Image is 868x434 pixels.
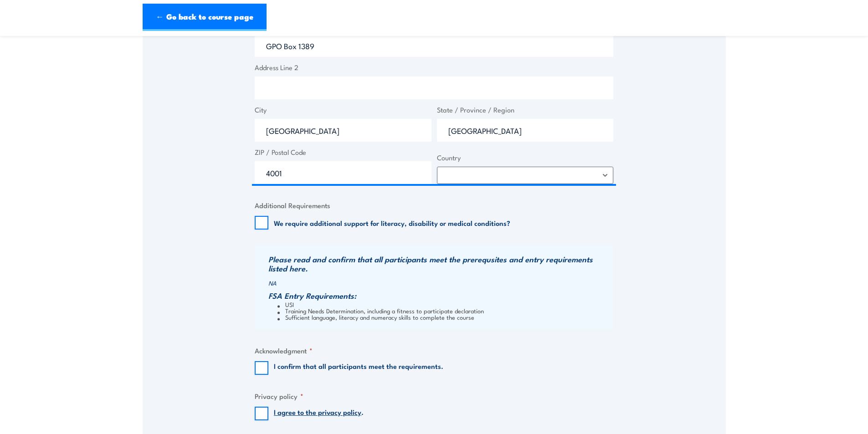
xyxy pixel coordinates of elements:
[255,345,313,356] legend: Acknowledgment
[255,34,613,57] input: Enter a location
[268,255,611,273] h3: Please read and confirm that all participants meet the prerequsites and entry requirements listed...
[255,200,330,210] legend: Additional Requirements
[255,391,303,401] legend: Privacy policy
[277,301,611,307] li: USI
[277,314,611,320] li: Sufficient language, literacy and numeracy skills to complete the course
[268,280,611,286] p: NA
[143,4,267,31] a: ← Go back to course page
[274,361,443,375] label: I confirm that all participants meet the requirements.
[255,62,613,73] label: Address Line 2
[268,291,611,300] h3: FSA Entry Requirements:
[274,218,510,227] label: We require additional support for literacy, disability or medical conditions?
[274,407,364,420] label: .
[274,407,361,417] a: I agree to the privacy policy
[255,105,431,115] label: City
[437,105,614,115] label: State / Province / Region
[437,153,614,163] label: Country
[277,307,611,314] li: Training Needs Determination, including a fitness to participate declaration
[255,147,431,158] label: ZIP / Postal Code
